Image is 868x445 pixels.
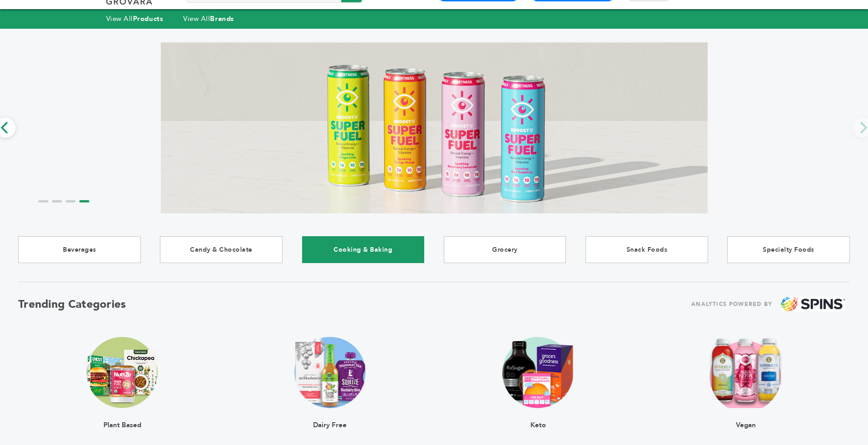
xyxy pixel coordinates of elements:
[294,337,365,408] img: claim_dairy_free Trending Image
[709,408,783,428] div: Vegan
[160,236,282,263] a: Candy & Chocolate
[18,236,141,263] a: Beverages
[302,236,425,263] a: Cooking & Baking
[87,337,158,408] img: claim_plant_based Trending Image
[183,14,234,23] a: View AllBrands
[106,14,164,23] a: View AllProducts
[503,408,574,428] div: Keto
[294,408,365,428] div: Dairy Free
[691,299,772,310] span: ANALYTICS POWERED BY
[38,200,48,202] li: Page dot 1
[586,236,708,263] a: Snack Foods
[781,297,845,312] img: spins.png
[18,297,126,312] h2: Trending Categories
[727,236,850,263] a: Specialty Foods
[161,36,708,219] img: Marketplace Top Banner 4
[52,200,62,202] li: Page dot 2
[87,408,158,428] div: Plant Based
[66,200,76,202] li: Page dot 3
[210,14,234,23] strong: Brands
[503,337,574,408] img: claim_ketogenic Trending Image
[133,14,163,23] strong: Products
[79,200,89,202] li: Page dot 4
[709,337,783,408] img: claim_vegan Trending Image
[444,236,566,263] a: Grocery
